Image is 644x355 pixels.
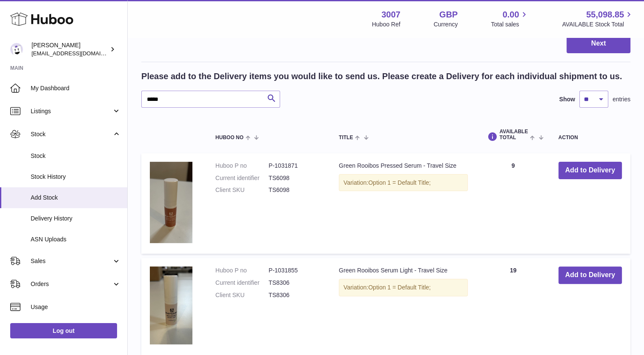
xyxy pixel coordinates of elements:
td: Green Rooibos Pressed Serum - Travel Size [330,153,476,254]
span: Option 1 = Default Title; [368,179,431,186]
span: ASN Uploads [31,235,121,243]
dt: Client SKU [215,186,269,194]
div: Action [558,135,622,140]
td: 19 [476,258,550,355]
button: Add to Delivery [558,162,622,179]
span: Listings [31,107,112,115]
span: Delivery History [31,215,121,223]
span: Usage [31,303,121,311]
span: 0.00 [503,9,519,20]
button: Next [567,34,630,54]
label: Show [559,95,575,103]
div: Huboo Ref [372,20,401,29]
div: Variation: [339,279,468,296]
dd: TS8306 [269,279,322,287]
strong: 3007 [381,9,401,20]
dd: TS6098 [269,174,322,182]
span: AVAILABLE Total [499,129,528,140]
span: Huboo no [215,135,243,140]
span: 55,098.85 [586,9,624,20]
span: Stock [31,152,121,160]
dd: TS6098 [269,186,322,194]
button: Add to Delivery [558,266,622,284]
span: Stock [31,130,112,138]
td: 9 [476,153,550,254]
dd: P-1031855 [269,266,322,275]
a: 55,098.85 AVAILABLE Stock Total [562,9,634,29]
td: Green Rooibos Serum Light - Travel Size [330,258,476,355]
dt: Current identifier [215,174,269,182]
div: [PERSON_NAME] [31,41,108,57]
dd: TS8306 [269,291,322,299]
a: 0.00 Total sales [491,9,529,29]
span: Option 1 = Default Title; [368,284,431,291]
img: bevmay@maysama.com [10,43,23,56]
dt: Huboo P no [215,266,269,275]
span: My Dashboard [31,84,121,92]
span: entries [613,95,630,103]
span: Add Stock [31,194,121,202]
dt: Huboo P no [215,162,269,170]
img: Green Rooibos Serum Light - Travel Size [150,266,192,344]
div: Variation: [339,174,468,192]
span: Title [339,135,353,140]
a: Log out [10,323,117,338]
dd: P-1031871 [269,162,322,170]
dt: Current identifier [215,279,269,287]
span: Total sales [491,20,529,29]
img: Green Rooibos Pressed Serum - Travel Size [150,162,192,243]
h2: Please add to the Delivery items you would like to send us. Please create a Delivery for each ind... [141,71,622,82]
strong: GBP [439,9,458,20]
span: Orders [31,280,112,288]
dt: Client SKU [215,291,269,299]
span: AVAILABLE Stock Total [562,20,634,29]
span: Stock History [31,173,121,181]
div: Currency [434,20,458,29]
span: [EMAIL_ADDRESS][DOMAIN_NAME] [31,50,125,57]
span: Sales [31,257,112,265]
